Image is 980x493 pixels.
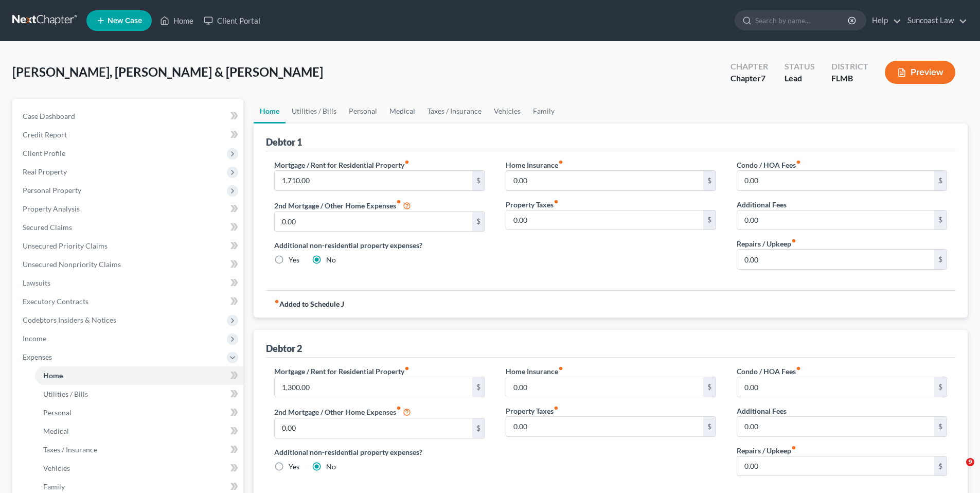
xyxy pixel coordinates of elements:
div: Debtor 1 [266,136,302,148]
div: $ [934,417,947,436]
a: Vehicles [35,459,243,478]
a: Secured Claims [14,218,243,237]
span: Codebtors Insiders & Notices [23,315,116,324]
span: Secured Claims [23,223,72,232]
button: Preview [885,61,955,84]
span: Home [43,371,63,380]
div: $ [703,171,716,190]
div: FLMB [831,73,868,84]
span: 7 [761,73,765,83]
input: -- [737,456,934,476]
label: Additional non-residential property expenses? [274,240,485,251]
input: -- [506,171,703,190]
span: Medical [43,427,69,435]
i: fiber_manual_record [558,160,563,165]
span: Property Analysis [23,204,80,213]
span: Case Dashboard [23,112,75,120]
label: Yes [289,255,299,265]
div: Lead [785,73,815,84]
input: -- [737,250,934,269]
span: Vehicles [43,464,70,472]
a: Home [35,366,243,385]
label: Repairs / Upkeep [737,238,796,249]
span: Client Profile [23,149,65,157]
div: District [831,61,868,73]
input: -- [275,377,472,397]
input: -- [737,417,934,436]
div: $ [934,456,947,476]
input: -- [506,210,703,230]
span: [PERSON_NAME], [PERSON_NAME] & [PERSON_NAME] [12,64,323,79]
label: Condo / HOA Fees [737,366,801,377]
span: Lawsuits [23,278,50,287]
span: Personal Property [23,186,81,195]
i: fiber_manual_record [404,160,409,165]
a: Unsecured Nonpriority Claims [14,255,243,274]
input: -- [275,212,472,232]
label: No [326,255,336,265]
label: 2nd Mortgage / Other Home Expenses [274,406,411,418]
label: Additional Fees [737,406,787,416]
div: Status [785,61,815,73]
a: Utilities / Bills [286,99,343,124]
span: Taxes / Insurance [43,445,97,454]
a: Help [867,11,901,30]
i: fiber_manual_record [396,406,401,411]
a: Home [155,11,199,30]
input: -- [737,377,934,397]
iframe: Intercom live chat [945,458,970,483]
div: Debtor 2 [266,342,302,355]
label: Yes [289,462,299,472]
input: Search by name... [755,11,849,30]
div: $ [472,377,485,397]
span: New Case [108,17,142,25]
label: Additional Fees [737,199,787,210]
div: Chapter [730,61,768,73]
span: Unsecured Priority Claims [23,241,108,250]
a: Vehicles [488,99,527,124]
span: Credit Report [23,130,67,139]
span: 9 [966,458,974,466]
a: Executory Contracts [14,292,243,311]
a: Lawsuits [14,274,243,292]
a: Taxes / Insurance [35,441,243,459]
span: Income [23,334,46,343]
div: $ [934,377,947,397]
input: -- [737,210,934,230]
i: fiber_manual_record [791,445,796,450]
a: Client Portal [199,11,265,30]
span: Family [43,482,65,491]
label: No [326,462,336,472]
a: Personal [343,99,383,124]
i: fiber_manual_record [404,366,409,371]
i: fiber_manual_record [554,199,559,204]
a: Home [254,99,286,124]
span: Real Property [23,167,67,176]
i: fiber_manual_record [558,366,563,371]
input: -- [506,417,703,436]
a: Utilities / Bills [35,385,243,403]
i: fiber_manual_record [791,238,796,243]
label: Property Taxes [506,406,559,416]
div: $ [703,417,716,436]
input: -- [275,171,472,190]
i: fiber_manual_record [796,160,801,165]
label: Mortgage / Rent for Residential Property [274,366,409,377]
i: fiber_manual_record [796,366,801,371]
div: $ [934,250,947,269]
span: Executory Contracts [23,297,88,306]
span: Expenses [23,353,52,361]
a: Medical [383,99,421,124]
label: Condo / HOA Fees [737,160,801,170]
span: Unsecured Nonpriority Claims [23,260,121,269]
label: Additional non-residential property expenses? [274,447,485,457]
label: Home Insurance [506,160,563,170]
a: Personal [35,403,243,422]
span: Personal [43,408,72,417]
a: Taxes / Insurance [421,99,488,124]
label: 2nd Mortgage / Other Home Expenses [274,199,411,212]
div: $ [934,171,947,190]
span: Utilities / Bills [43,390,88,398]
div: $ [934,210,947,230]
a: Suncoast Law [902,11,967,30]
